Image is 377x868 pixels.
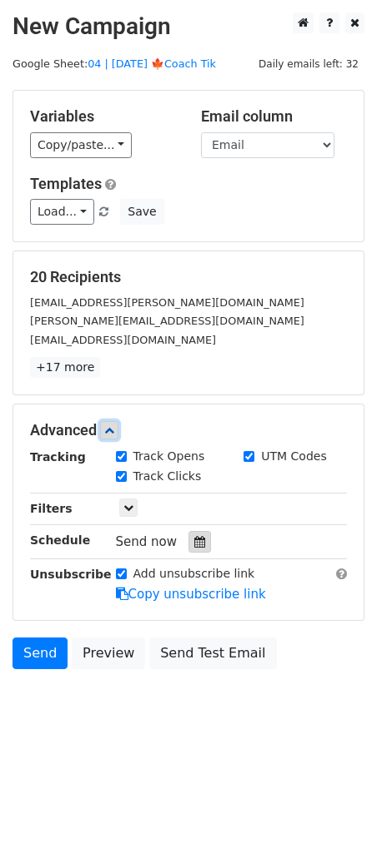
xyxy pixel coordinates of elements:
[30,334,216,346] small: [EMAIL_ADDRESS][DOMAIN_NAME]
[133,448,205,465] label: Track Opens
[13,637,68,669] a: Send
[72,637,145,669] a: Preview
[149,637,276,669] a: Send Test Email
[201,107,347,126] h5: Email column
[116,534,178,549] span: Send now
[30,107,176,126] h5: Variables
[13,12,364,41] h2: New Campaign
[133,468,202,485] label: Track Clicks
[30,357,100,378] a: +17 more
[30,568,112,581] strong: Unsubscribe
[30,268,347,286] h5: 20 Recipients
[261,448,326,465] label: UTM Codes
[116,587,266,602] a: Copy unsubscribe link
[30,450,86,464] strong: Tracking
[30,175,102,192] a: Templates
[30,421,347,439] h5: Advanced
[120,199,163,225] button: Save
[30,132,132,158] a: Copy/paste...
[30,502,73,515] strong: Filters
[253,57,364,70] a: Daily emails left: 32
[30,315,304,327] small: [PERSON_NAME][EMAIL_ADDRESS][DOMAIN_NAME]
[30,296,304,309] small: [EMAIL_ADDRESS][PERSON_NAME][DOMAIN_NAME]
[88,57,216,70] a: 04 | [DATE] 🍁Coach Tik
[13,57,216,70] small: Google Sheet:
[294,788,377,868] iframe: Chat Widget
[133,565,255,583] label: Add unsubscribe link
[30,199,94,225] a: Load...
[253,55,364,73] span: Daily emails left: 32
[30,533,90,547] strong: Schedule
